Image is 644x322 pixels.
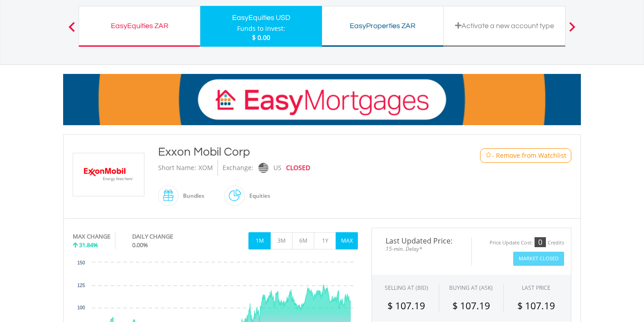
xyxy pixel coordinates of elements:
[237,24,285,33] div: Funds to invest:
[449,284,493,292] span: BUYING AT (ASK)
[327,20,438,32] div: EasyProperties ZAR
[77,283,85,288] text: 125
[452,299,490,312] span: $ 107.19
[522,284,550,292] div: LAST PRICE
[132,232,203,241] div: DAILY CHANGE
[73,232,110,241] div: MAX CHANGE
[248,232,271,249] button: 1M
[198,160,213,176] div: XOM
[77,305,85,310] text: 100
[74,153,143,196] img: EQU.US.XOM.png
[379,244,465,253] span: 15-min. Delay*
[270,232,292,249] button: 3M
[292,232,314,249] button: 6M
[84,20,194,32] div: EasyEquities ZAR
[513,252,564,266] button: Market Closed
[485,152,492,159] img: Watchlist
[314,232,336,249] button: 1Y
[63,74,581,125] img: EasyMortage Promotion Banner
[77,260,85,265] text: 150
[258,163,268,173] img: nasdaq.png
[385,284,428,292] div: SELLING AT (BID)
[252,33,270,42] span: $ 0.00
[490,239,533,246] div: Price Update Cost:
[158,144,443,160] div: Exxon Mobil Corp
[535,237,546,247] div: 0
[132,241,148,249] span: 0.00%
[245,185,270,207] div: Equities
[387,299,425,312] span: $ 107.19
[379,237,465,244] span: Last Updated Price:
[178,185,204,207] div: Bundles
[492,151,566,160] span: - Remove from Watchlist
[79,241,98,249] span: 31.84%
[206,11,317,24] div: EasyEquities USD
[548,239,564,246] div: Credits
[336,232,358,249] button: MAX
[158,160,196,176] div: Short Name:
[517,299,555,312] span: $ 107.19
[286,160,310,176] div: CLOSED
[480,148,571,163] button: Watchlist - Remove from Watchlist
[449,20,560,32] div: Activate a new account type
[223,160,253,176] div: Exchange:
[273,160,282,176] div: US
